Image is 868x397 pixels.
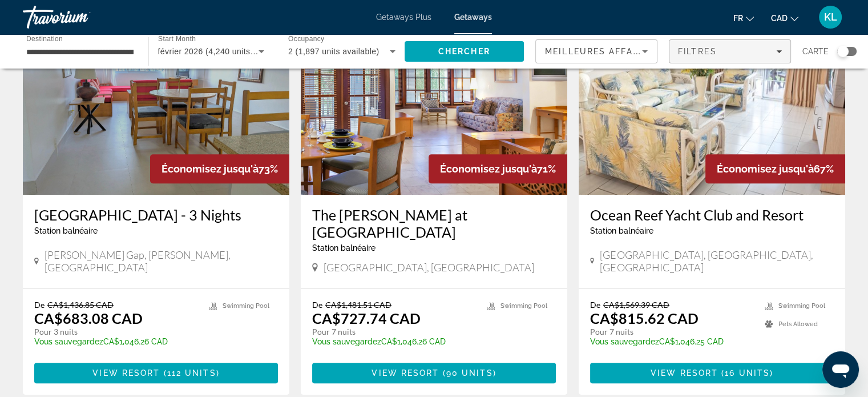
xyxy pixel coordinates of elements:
button: Search [405,41,524,62]
span: CA$1,569.39 CAD [603,300,669,310]
button: User Menu [815,5,845,29]
button: View Resort(112 units) [34,363,278,383]
span: Destination [26,35,63,42]
span: Station balnéaire [590,226,653,235]
span: 16 units [725,368,770,378]
span: ( ) [439,368,496,378]
iframe: Bouton de lancement de la fenêtre de messagerie [822,351,859,388]
span: Carte [802,43,829,59]
span: De [312,300,322,310]
span: De [590,300,600,310]
a: The [PERSON_NAME] at [GEOGRAPHIC_DATA] [312,206,556,240]
img: Ocean Reef Yacht Club and Resort [579,12,845,195]
span: Swimming Pool [223,302,269,310]
div: 73% [150,154,289,183]
span: View Resort [651,368,718,378]
span: 90 units [446,368,493,378]
p: Pour 7 nuits [312,327,475,337]
a: Getaways Plus [376,13,431,22]
a: Ocean Reef Yacht Club and Resort [590,206,834,223]
mat-select: Sort by [545,45,648,58]
p: Pour 3 nuits [34,327,197,337]
a: Travorium [23,2,137,32]
span: Swimming Pool [500,302,547,310]
span: CA$1,436.85 CAD [47,300,114,310]
button: Change language [733,10,754,26]
p: CA$1,046.26 CAD [312,337,475,346]
span: Vous sauvegardez [312,337,381,346]
span: Station balnéaire [312,243,376,252]
p: CA$683.08 CAD [34,310,143,327]
span: 2 (1,897 units available) [288,47,380,56]
span: View Resort [92,368,160,378]
span: CA$1,481.51 CAD [325,300,391,310]
span: Chercher [438,47,490,56]
p: CA$815.62 CAD [590,310,699,327]
span: Économisez jusqu'à [440,163,537,175]
span: février 2026 (4,240 units available) [158,47,290,56]
span: Occupancy [288,35,324,43]
span: CAD [771,14,788,23]
span: [GEOGRAPHIC_DATA], [GEOGRAPHIC_DATA], [GEOGRAPHIC_DATA] [600,248,834,274]
span: Économisez jusqu'à [717,163,814,175]
p: CA$727.74 CAD [312,310,421,327]
div: 71% [429,154,567,183]
span: KL [824,11,837,23]
span: Start Month [158,35,196,43]
span: 112 units [167,368,216,378]
button: Filters [669,39,791,63]
button: View Resort(90 units) [312,363,556,383]
span: Meilleures affaires [545,47,655,56]
a: Getaways [454,13,492,22]
span: View Resort [372,368,439,378]
span: Vous sauvegardez [590,337,659,346]
span: ( ) [160,368,219,378]
span: [PERSON_NAME] Gap, [PERSON_NAME], [GEOGRAPHIC_DATA] [45,248,278,274]
span: ( ) [718,368,773,378]
span: Filtres [678,47,717,56]
span: Économisez jusqu'à [162,163,259,175]
img: Pirate’s Inn Hotel - 3 Nights [23,12,289,195]
span: [GEOGRAPHIC_DATA], [GEOGRAPHIC_DATA] [324,261,534,274]
span: Station balnéaire [34,226,98,235]
span: Vous sauvegardez [34,337,103,346]
p: Pour 7 nuits [590,327,753,337]
p: CA$1,046.26 CAD [34,337,197,346]
div: 67% [705,154,845,183]
input: Select destination [26,45,134,59]
a: [GEOGRAPHIC_DATA] - 3 Nights [34,206,278,223]
span: Swimming Pool [778,302,825,310]
span: De [34,300,45,310]
p: CA$1,046.25 CAD [590,337,753,346]
span: Pets Allowed [778,320,818,328]
span: fr [733,14,743,23]
img: The Marlin at Taino Beach [301,12,567,195]
button: Change currency [771,10,798,26]
button: View Resort(16 units) [590,363,834,383]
